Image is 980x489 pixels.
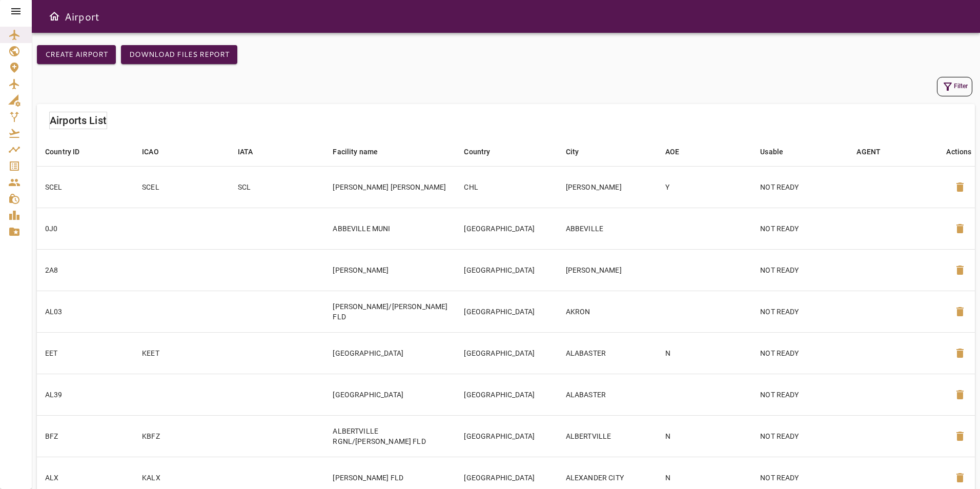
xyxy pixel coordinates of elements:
[954,305,966,318] span: delete
[456,332,557,374] td: [GEOGRAPHIC_DATA]
[65,8,99,25] h6: Airport
[44,6,65,27] button: Open drawer
[238,146,267,158] span: IATA
[333,146,391,158] span: Facility name
[464,146,503,158] span: Country
[456,249,557,291] td: [GEOGRAPHIC_DATA]
[665,146,679,158] div: AOE
[760,390,840,400] p: NOT READY
[558,374,657,415] td: ALABASTER
[464,146,490,158] div: Country
[566,146,579,158] div: City
[760,265,840,275] p: NOT READY
[760,182,840,192] p: NOT READY
[566,146,593,158] span: City
[760,473,840,483] p: NOT READY
[948,424,972,449] button: Delete Airport
[37,166,134,208] td: SCEL
[665,146,692,158] span: AOE
[558,166,657,208] td: [PERSON_NAME]
[657,415,752,457] td: N
[954,181,966,193] span: delete
[37,249,134,291] td: 2A8
[937,77,972,96] button: Filter
[954,472,966,484] span: delete
[456,208,557,249] td: [GEOGRAPHIC_DATA]
[558,249,657,291] td: [PERSON_NAME]
[954,430,966,442] span: delete
[760,307,840,317] p: NOT READY
[134,332,229,374] td: KEET
[324,208,456,249] td: ABBEVILLE MUNI
[238,146,253,158] div: IATA
[948,175,972,199] button: Delete Airport
[948,258,972,282] button: Delete Airport
[856,146,894,158] span: AGENT
[45,146,93,158] span: Country ID
[324,166,456,208] td: [PERSON_NAME] [PERSON_NAME]
[948,216,972,241] button: Delete Airport
[558,415,657,457] td: ALBERTVILLE
[230,166,325,208] td: SCL
[134,415,229,457] td: KBFZ
[558,332,657,374] td: ALABASTER
[456,415,557,457] td: [GEOGRAPHIC_DATA]
[142,146,159,158] div: ICAO
[456,291,557,332] td: [GEOGRAPHIC_DATA]
[456,166,557,208] td: CHL
[142,146,172,158] span: ICAO
[134,166,229,208] td: SCEL
[760,223,840,234] p: NOT READY
[333,146,378,158] div: Facility name
[324,415,456,457] td: ALBERTVILLE RGNL/[PERSON_NAME] FLD
[37,291,134,332] td: AL03
[324,374,456,415] td: [GEOGRAPHIC_DATA]
[558,291,657,332] td: AKRON
[37,332,134,374] td: EET
[760,431,840,441] p: NOT READY
[954,264,966,276] span: delete
[37,374,134,415] td: AL39
[760,348,840,358] p: NOT READY
[657,332,752,374] td: N
[856,146,881,158] div: AGENT
[37,45,116,64] button: Create airport
[121,45,237,64] button: Download Files Report
[50,112,107,129] h6: Airports List
[45,146,80,158] div: Country ID
[37,208,134,249] td: 0J0
[760,146,783,158] div: Usable
[954,389,966,401] span: delete
[558,208,657,249] td: ABBEVILLE
[456,374,557,415] td: [GEOGRAPHIC_DATA]
[37,415,134,457] td: BFZ
[324,291,456,332] td: [PERSON_NAME]/[PERSON_NAME] FLD
[657,166,752,208] td: Y
[948,382,972,407] button: Delete Airport
[954,347,966,359] span: delete
[324,249,456,291] td: [PERSON_NAME]
[954,222,966,235] span: delete
[324,332,456,374] td: [GEOGRAPHIC_DATA]
[948,299,972,324] button: Delete Airport
[760,146,797,158] span: Usable
[948,341,972,365] button: Delete Airport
